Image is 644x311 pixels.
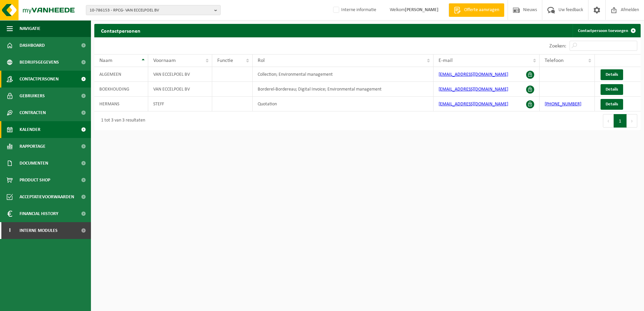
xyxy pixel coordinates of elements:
[217,58,233,63] span: Functie
[545,102,581,107] a: [PHONE_NUMBER]
[253,67,433,82] td: Collection; Environmental management
[439,72,508,77] a: [EMAIL_ADDRESS][DOMAIN_NAME]
[94,82,148,97] td: BOEKHOUDING
[332,5,376,15] label: Interne informatie
[258,58,265,63] span: Rol
[148,82,212,97] td: VAN ECCELPOEL BV
[20,37,45,54] span: Dashboard
[603,114,614,128] button: Previous
[20,88,45,104] span: Gebruikers
[20,188,74,205] span: Acceptatievoorwaarden
[20,54,59,71] span: Bedrijfsgegevens
[20,20,40,37] span: Navigatie
[449,3,504,17] a: Offerte aanvragen
[601,84,623,95] a: Details
[253,82,433,97] td: Borderel-Bordereau; Digital Invoice; Environmental management
[153,58,176,63] span: Voornaam
[86,5,221,15] button: 10-786153 - RPCG- VAN ECCELPOEL BV
[601,69,623,80] a: Details
[439,102,508,107] a: [EMAIL_ADDRESS][DOMAIN_NAME]
[7,222,13,239] span: I
[20,172,50,188] span: Product Shop
[20,205,58,222] span: Financial History
[20,155,48,172] span: Documenten
[20,104,46,121] span: Contracten
[253,97,433,111] td: Quotation
[94,97,148,111] td: HERMANS
[606,87,618,92] span: Details
[148,97,212,111] td: STEFF
[573,24,640,37] a: Contactpersoon toevoegen
[20,222,58,239] span: Interne modules
[549,43,566,49] label: Zoeken:
[94,24,147,37] h2: Contactpersonen
[20,71,59,88] span: Contactpersonen
[405,7,439,12] strong: [PERSON_NAME]
[90,5,212,15] span: 10-786153 - RPCG- VAN ECCELPOEL BV
[545,58,563,63] span: Telefoon
[606,72,618,77] span: Details
[462,7,501,13] span: Offerte aanvragen
[601,99,623,110] a: Details
[94,67,148,82] td: ALGEMEEN
[614,114,627,128] button: 1
[20,121,40,138] span: Kalender
[439,58,453,63] span: E-mail
[606,102,618,106] span: Details
[627,114,637,128] button: Next
[148,67,212,82] td: VAN ECCELPOEL BV
[439,87,508,92] a: [EMAIL_ADDRESS][DOMAIN_NAME]
[20,138,45,155] span: Rapportage
[98,115,145,127] div: 1 tot 3 van 3 resultaten
[99,58,112,63] span: Naam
